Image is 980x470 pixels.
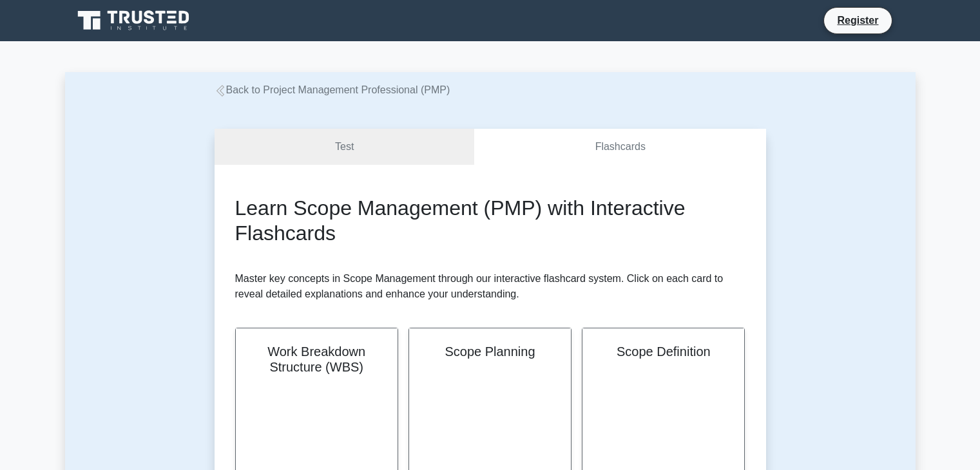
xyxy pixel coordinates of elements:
h2: Work Breakdown Structure (WBS) [251,344,382,375]
h2: Scope Definition [598,344,729,359]
a: Register [829,12,886,28]
a: Test [215,129,475,165]
h2: Scope Planning [425,344,555,359]
a: Back to Project Management Professional (PMP) [215,84,450,95]
h2: Learn Scope Management (PMP) with Interactive Flashcards [235,196,745,245]
a: Flashcards [474,129,765,165]
p: Master key concepts in Scope Management through our interactive flashcard system. Click on each c... [235,271,745,302]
